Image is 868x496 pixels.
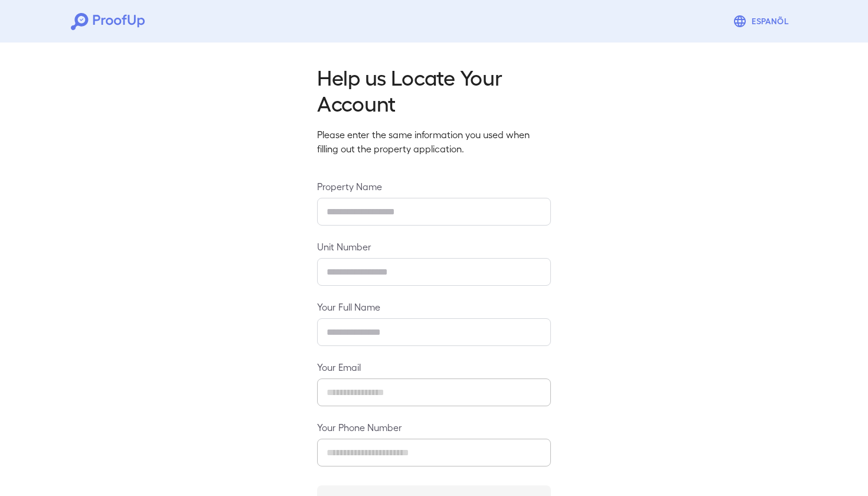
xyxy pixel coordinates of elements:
[728,9,797,33] button: Espanõl
[317,128,551,156] p: Please enter the same information you used when filling out the property application.
[317,64,551,116] h2: Help us Locate Your Account
[317,240,551,253] label: Unit Number
[317,360,551,374] label: Your Email
[317,420,551,434] label: Your Phone Number
[317,300,551,314] label: Your Full Name
[317,180,551,193] label: Property Name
